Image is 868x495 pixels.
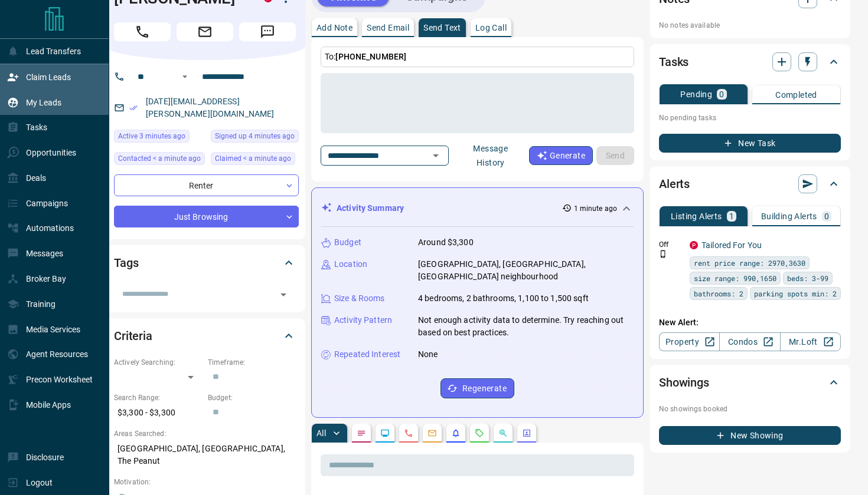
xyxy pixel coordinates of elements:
[114,477,296,487] p: Motivation:
[114,253,138,272] h2: Tags
[659,332,720,351] a: Property
[659,404,841,414] p: No showings booked
[118,153,201,164] span: Contacted < a minute ago
[114,249,296,277] div: Tags
[275,286,292,303] button: Open
[114,22,171,41] span: Call
[239,22,296,41] span: Message
[659,373,709,392] h2: Showings
[418,314,634,339] p: Not enough activity data to determine. Try reaching out based on best practices.
[334,258,367,270] p: Location
[418,236,474,249] p: Around $3,300
[178,70,192,84] button: Open
[418,292,589,305] p: 4 bedrooms, 2 bathrooms, 1,100 to 1,500 sqft
[694,272,776,284] span: size range: 990,1650
[824,212,829,220] p: 0
[114,174,299,196] div: Renter
[334,348,400,361] p: Repeated Interest
[177,22,233,41] span: Email
[211,152,299,169] div: Tue Sep 16 2025
[367,24,409,32] p: Send Email
[357,428,366,438] svg: Notes
[114,439,296,471] p: [GEOGRAPHIC_DATA], [GEOGRAPHIC_DATA], The Peanut
[694,257,805,269] span: rent price range: 2970,3630
[761,212,817,220] p: Building Alerts
[680,90,712,98] p: Pending
[574,203,617,214] p: 1 minute ago
[659,316,841,329] p: New Alert:
[114,403,202,423] p: $3,300 - $3,300
[215,130,295,142] span: Signed up 4 minutes ago
[659,109,841,127] p: No pending tasks
[729,212,734,220] p: 1
[475,24,507,32] p: Log Call
[316,24,353,32] p: Add Note
[404,428,413,438] svg: Calls
[423,24,461,32] p: Send Text
[211,130,299,146] div: Tue Sep 16 2025
[754,288,837,299] span: parking spots min: 2
[659,426,841,445] button: New Showing
[428,428,437,438] svg: Emails
[671,212,722,220] p: Listing Alerts
[334,292,385,305] p: Size & Rooms
[659,48,841,76] div: Tasks
[208,357,296,368] p: Timeframe:
[114,392,202,403] p: Search Range:
[694,288,743,299] span: bathrooms: 2
[498,428,508,438] svg: Opportunities
[690,241,698,249] div: property.ca
[114,322,296,350] div: Criteria
[118,130,185,142] span: Active 3 minutes ago
[316,429,326,437] p: All
[719,332,780,351] a: Condos
[529,146,593,165] button: Generate
[659,134,841,153] button: New Task
[114,130,205,146] div: Tue Sep 16 2025
[659,368,841,397] div: Showings
[659,250,667,258] svg: Push Notification Only
[659,20,841,31] p: No notes available
[334,236,361,249] p: Budget
[335,52,406,61] span: [PHONE_NUMBER]
[114,326,152,345] h2: Criteria
[719,90,724,98] p: 0
[787,272,828,284] span: beds: 3-99
[146,97,274,118] a: [DATE][EMAIL_ADDRESS][PERSON_NAME][DOMAIN_NAME]
[321,47,634,67] p: To:
[780,332,841,351] a: Mr.Loft
[659,52,688,71] h2: Tasks
[418,348,438,361] p: None
[418,258,634,283] p: [GEOGRAPHIC_DATA], [GEOGRAPHIC_DATA], [GEOGRAPHIC_DATA] neighbourhood
[659,239,683,250] p: Off
[452,139,529,172] button: Message History
[659,174,690,193] h2: Alerts
[208,392,296,403] p: Budget:
[334,314,392,326] p: Activity Pattern
[440,378,514,398] button: Regenerate
[522,428,531,438] svg: Agent Actions
[428,147,444,164] button: Open
[114,428,296,439] p: Areas Searched:
[337,202,404,214] p: Activity Summary
[321,197,634,219] div: Activity Summary1 minute ago
[129,104,138,112] svg: Email Verified
[114,357,202,368] p: Actively Searching:
[215,153,291,164] span: Claimed < a minute ago
[659,170,841,198] div: Alerts
[701,240,762,250] a: Tailored For You
[475,428,484,438] svg: Requests
[114,206,299,227] div: Just Browsing
[114,152,205,169] div: Tue Sep 16 2025
[775,91,817,99] p: Completed
[451,428,461,438] svg: Listing Alerts
[380,428,390,438] svg: Lead Browsing Activity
